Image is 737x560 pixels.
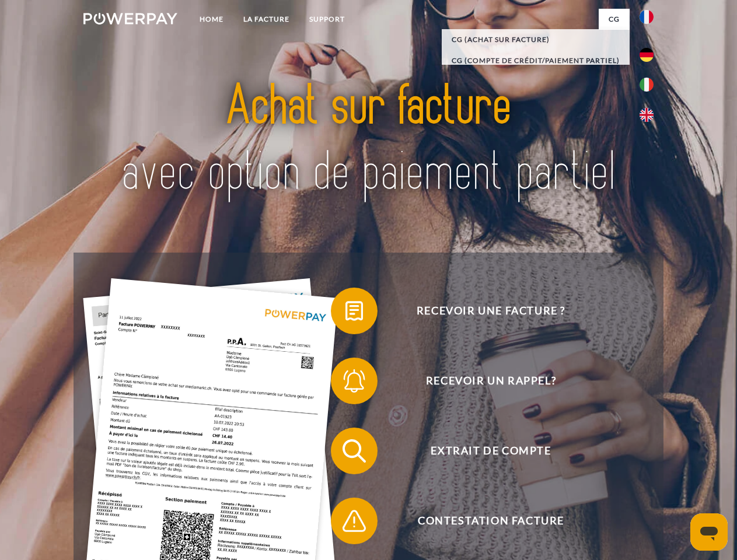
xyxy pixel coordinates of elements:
[640,108,654,122] img: en
[348,428,634,474] span: Extrait de compte
[111,56,626,223] img: title-powerpay_fr.svg
[233,9,299,30] a: LA FACTURE
[340,436,369,466] img: qb_search.svg
[442,29,630,50] a: CG (achat sur facture)
[599,9,630,30] a: CG
[640,10,654,24] img: fr
[348,498,634,544] span: Contestation Facture
[340,366,369,395] img: qb_bell.svg
[331,358,634,404] button: Recevoir un rappel?
[299,9,355,30] a: Support
[640,48,654,62] img: de
[83,13,177,24] img: logo-powerpay-white.svg
[348,358,634,404] span: Recevoir un rappel?
[331,428,634,474] button: Extrait de compte
[640,78,654,92] img: it
[348,288,634,334] span: Recevoir une facture ?
[442,50,630,71] a: CG (Compte de crédit/paiement partiel)
[340,506,369,535] img: qb_warning.svg
[331,498,634,544] button: Contestation Facture
[690,513,728,551] iframe: Bouton de lancement de la fenêtre de messagerie
[331,288,634,334] button: Recevoir une facture ?
[190,9,233,30] a: Home
[340,296,369,325] img: qb_bill.svg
